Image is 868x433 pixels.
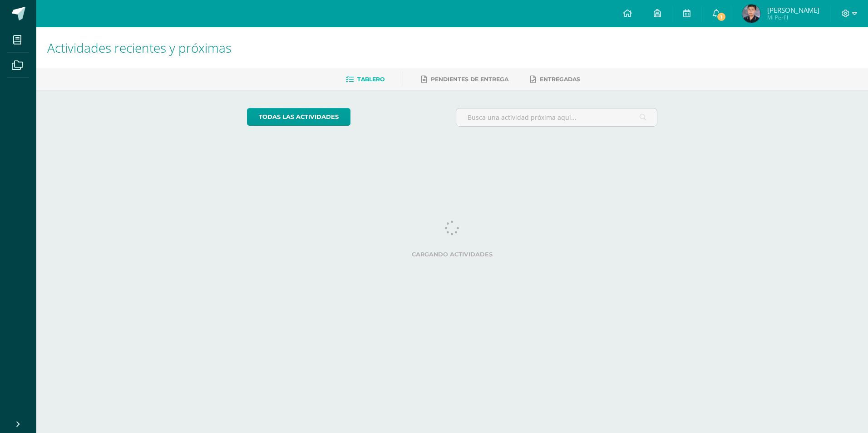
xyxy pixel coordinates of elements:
a: Tablero [346,72,385,87]
span: [PERSON_NAME] [767,5,819,15]
span: Entregadas [540,76,580,83]
a: Entregadas [530,72,580,87]
span: Tablero [357,76,385,83]
a: Pendientes de entrega [421,72,508,87]
span: Actividades recientes y próximas [47,39,232,56]
span: Pendientes de entrega [431,76,508,83]
a: todas las Actividades [247,108,350,126]
label: Cargando actividades [247,251,658,258]
span: 1 [716,12,726,22]
img: d07548d7d567e4a66b21b6c86b3e1c42.png [742,5,760,23]
span: Mi Perfil [767,14,819,21]
input: Busca una actividad próxima aquí... [456,108,657,126]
